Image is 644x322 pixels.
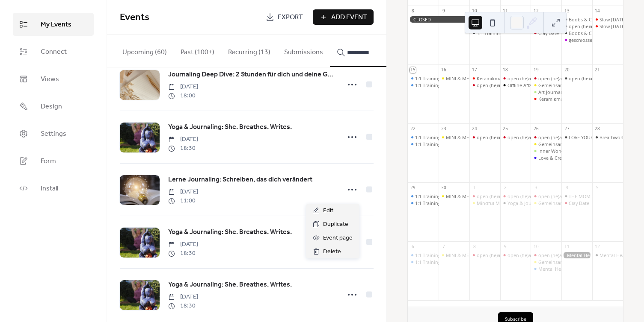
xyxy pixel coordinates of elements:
[477,193,514,199] div: open (he)art café
[168,249,198,258] span: 18:30
[410,244,416,250] div: 6
[41,47,67,57] span: Connect
[174,35,221,66] button: Past (100+)
[410,185,416,191] div: 29
[561,134,592,141] div: LOVE YOURSELF LOUD: DJ Night & Selflove-Art
[531,193,561,199] div: open (he)art café
[538,75,576,82] div: open (he)art café
[594,244,600,250] div: 12
[415,193,576,199] div: 1:1 Training mit [PERSON_NAME] (digital oder 5020 [GEOGRAPHIC_DATA])
[410,126,416,132] div: 22
[41,156,56,167] span: Form
[415,82,576,88] div: 1:1 Training mit [PERSON_NAME] (digital oder 5020 [GEOGRAPHIC_DATA])
[331,12,367,23] span: Add Event
[439,193,469,199] div: MINI & ME: Dein Moment mit Baby
[472,185,478,191] div: 1
[538,155,635,161] div: Love & Create – Malen für dein inneres Kind
[408,252,439,258] div: 1:1 Training mit Caterina (digital oder 5020 Salzburg)
[168,144,198,153] span: 18:30
[415,141,576,147] div: 1:1 Training mit [PERSON_NAME] (digital oder 5020 [GEOGRAPHIC_DATA])
[278,12,303,23] span: Export
[477,252,514,258] div: open (he)art café
[561,75,592,82] div: open (he)art café
[502,126,508,132] div: 25
[538,252,576,258] div: open (he)art café
[531,89,561,95] div: Art Journaling Workshop
[592,134,623,141] div: Breathwork Session und Acryl Painting Workshop
[441,67,447,73] div: 16
[594,67,600,73] div: 21
[592,16,623,23] div: Slow Sunday: Dot Painting & Self Love
[323,220,348,230] span: Duplicate
[168,70,335,80] span: Journaling Deep Dive: 2 Stunden für dich und deine Gedanken
[168,175,312,185] span: Lerne Journaling: Schreiben, das dich verändert
[408,16,500,23] div: CLOSED
[415,200,576,206] div: 1:1 Training mit [PERSON_NAME] (digital oder 5020 [GEOGRAPHIC_DATA])
[441,8,447,14] div: 9
[408,200,439,206] div: 1:1 Training mit Caterina (digital oder 5020 Salzburg)
[41,184,58,194] span: Install
[221,35,277,66] button: Recurring (13)
[446,75,522,82] div: MINI & ME: Dein Moment mit Baby
[469,252,500,258] div: open (he)art café
[13,149,94,173] a: Form
[168,122,292,133] a: Yoga & Journaling: She. Breathes. Writes.
[507,193,545,199] div: open (he)art café
[561,252,592,258] div: Mental Health Gym-Day
[439,75,469,82] div: MINI & ME: Dein Moment mit Baby
[472,126,478,132] div: 24
[313,9,374,25] button: Add Event
[500,252,531,258] div: open (he)art café
[594,126,600,132] div: 28
[502,185,508,191] div: 2
[168,280,292,290] span: Yoga & Journaling: She. Breathes. Writes.
[594,185,600,191] div: 5
[564,126,570,132] div: 27
[168,82,198,91] span: [DATE]
[531,252,561,258] div: open (he)art café
[410,67,416,73] div: 15
[277,35,330,66] button: Submissions
[531,96,561,102] div: Keramikmalerei: Gestalte deinen Selbstliebe-Anker
[13,122,94,145] a: Settings
[592,23,623,29] div: Slow Sunday: Dot Painting & Self Love
[500,200,531,206] div: Yoga & Journaling: She. Breathes. Writes.
[538,134,576,141] div: open (he)art café
[531,155,561,161] div: Love & Create – Malen für dein inneres Kind
[569,23,606,29] div: open (he)art café
[500,75,531,82] div: open (he)art café
[408,141,439,147] div: 1:1 Training mit Caterina (digital oder 5020 Salzburg)
[500,82,531,88] div: Offline Affairs
[500,193,531,199] div: open (he)art café
[168,174,312,185] a: Lerne Journaling: Schreiben, das dich verändert
[168,227,292,238] a: Yoga & Journaling: She. Breathes. Writes.
[507,200,597,206] div: Yoga & Journaling: She. Breathes. Writes.
[561,16,592,23] div: Boobs & Clay: Female only special
[561,30,592,36] div: Boobs & Clay: Female only special
[259,9,309,25] a: Export
[323,206,333,216] span: Edit
[502,8,508,14] div: 11
[13,95,94,118] a: Design
[502,244,508,250] div: 9
[41,129,66,139] span: Settings
[13,177,94,200] a: Install
[120,8,149,27] span: Events
[168,135,198,144] span: [DATE]
[415,252,576,258] div: 1:1 Training mit [PERSON_NAME] (digital oder 5020 [GEOGRAPHIC_DATA])
[408,259,439,265] div: 1:1 Training mit Caterina (digital oder 5020 Salzburg)
[408,134,439,141] div: 1:1 Training mit Caterina (digital oder 5020 Salzburg)
[408,82,439,88] div: 1:1 Training mit Caterina (digital oder 5020 Salzburg)
[533,126,539,132] div: 26
[469,75,500,82] div: Keramikmalerei: Gestalte deinen Selbstliebe-Anker
[531,82,561,88] div: Gemeinsam stark: Kreativzeit für Kind & Eltern
[561,200,592,206] div: Clay Date
[569,75,606,82] div: open (he)art café
[168,187,198,196] span: [DATE]
[569,200,589,206] div: Clay Date
[531,266,561,272] div: Mental Health Day: Ein Abend für dein wahres Ich
[594,8,600,14] div: 14
[531,75,561,82] div: open (he)art café
[502,67,508,73] div: 18
[538,193,576,199] div: open (he)art café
